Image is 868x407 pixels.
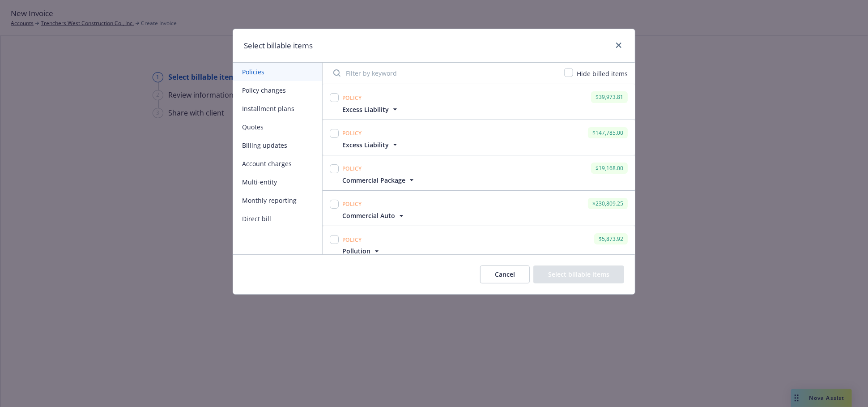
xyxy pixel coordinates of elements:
button: Multi-entity [233,173,322,191]
button: Quotes [233,118,322,136]
button: Excess Liability [342,140,400,150]
button: Commercial Package [342,176,416,185]
input: Filter by keyword [328,64,559,82]
span: Policy [342,236,362,244]
button: Account charges [233,154,322,173]
span: Policy [342,94,362,102]
button: Excess Liability [342,105,400,114]
button: Pollution [342,246,381,256]
span: Excess Liability [342,105,389,114]
button: Policies [233,63,322,81]
div: $230,809.25 [588,198,628,209]
div: $5,873.92 [594,233,628,244]
h1: Select billable items [244,40,313,51]
span: Commercial Auto [342,211,395,220]
div: $147,785.00 [588,127,628,138]
span: Policy [342,200,362,208]
button: Cancel [480,266,530,283]
div: $19,168.00 [591,163,628,174]
button: Installment plans [233,99,322,118]
span: Policy [342,165,362,172]
button: Commercial Auto [342,211,406,220]
span: Pollution [342,246,370,256]
span: Excess Liability [342,140,389,150]
button: Monthly reporting [233,191,322,210]
span: Commercial Package [342,176,405,185]
a: close [613,40,624,51]
span: Policy [342,129,362,137]
button: Billing updates [233,136,322,154]
div: $39,973.81 [591,91,628,103]
button: Policy changes [233,81,322,99]
span: Hide billed items [577,69,628,78]
button: Direct bill [233,210,322,228]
